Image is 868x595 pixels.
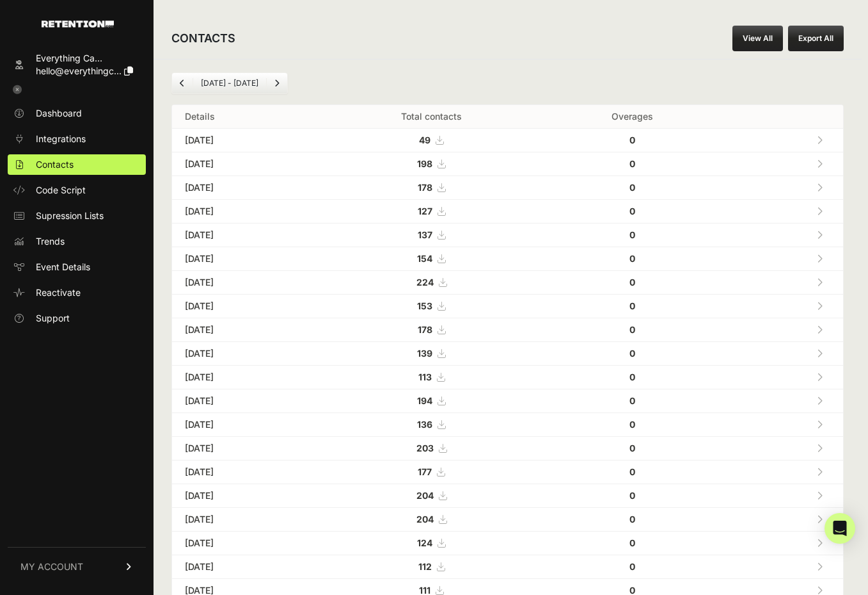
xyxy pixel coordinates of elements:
[629,419,635,430] strong: 0
[172,461,318,484] td: [DATE]
[172,247,318,271] td: [DATE]
[8,103,146,124] a: Dashboard
[416,277,446,288] a: 224
[417,158,432,169] strong: 198
[418,324,445,335] a: 178
[629,253,635,264] strong: 0
[8,129,146,149] a: Integrations
[20,560,83,573] span: MY ACCOUNT
[36,235,65,248] span: Trends
[629,182,635,193] strong: 0
[629,277,635,288] strong: 0
[418,466,445,477] a: 177
[172,532,318,555] td: [DATE]
[732,26,783,51] a: View All
[418,324,432,335] strong: 178
[629,206,635,216] strong: 0
[417,253,432,264] strong: 154
[172,508,318,532] td: [DATE]
[629,490,635,501] strong: 0
[419,134,430,145] strong: 49
[419,134,443,145] a: 49
[172,295,318,318] td: [DATE]
[8,231,146,252] a: Trends
[418,206,432,216] strong: 127
[172,318,318,342] td: [DATE]
[36,209,104,222] span: Supression Lists
[629,514,635,525] strong: 0
[417,419,445,430] a: 136
[42,20,114,28] img: Retention.com
[629,371,635,382] strong: 0
[418,561,432,572] strong: 112
[417,300,432,311] strong: 153
[172,437,318,461] td: [DATE]
[418,182,445,193] a: 178
[36,286,81,299] span: Reactivate
[417,537,445,548] a: 124
[417,348,445,359] a: 139
[825,513,855,544] div: Open Intercom Messenger
[172,484,318,508] td: [DATE]
[416,490,446,501] a: 204
[417,537,432,548] strong: 124
[416,514,446,525] a: 204
[172,555,318,579] td: [DATE]
[629,134,635,145] strong: 0
[418,229,432,240] strong: 137
[36,65,122,76] span: hello@everythingc...
[417,253,445,264] a: 154
[36,312,70,325] span: Support
[172,152,318,176] td: [DATE]
[416,514,434,525] strong: 204
[417,395,432,406] strong: 194
[36,52,133,65] div: Everything Ca...
[629,466,635,477] strong: 0
[36,158,74,171] span: Contacts
[416,443,434,453] strong: 203
[416,277,434,288] strong: 224
[629,443,635,453] strong: 0
[318,105,544,129] th: Total contacts
[8,180,146,200] a: Code Script
[267,73,287,94] a: Next
[418,371,445,382] a: 113
[172,413,318,437] td: [DATE]
[8,48,146,81] a: Everything Ca... hello@everythingc...
[172,129,318,152] td: [DATE]
[8,257,146,277] a: Event Details
[8,154,146,175] a: Contacts
[172,271,318,295] td: [DATE]
[417,419,432,430] strong: 136
[417,158,445,169] a: 198
[172,366,318,389] td: [DATE]
[417,395,445,406] a: 194
[171,29,235,47] h2: CONTACTS
[36,107,82,120] span: Dashboard
[417,348,432,359] strong: 139
[172,176,318,200] td: [DATE]
[36,133,86,145] span: Integrations
[416,490,434,501] strong: 204
[36,184,86,197] span: Code Script
[36,261,90,273] span: Event Details
[629,348,635,359] strong: 0
[544,105,720,129] th: Overages
[418,182,432,193] strong: 178
[629,395,635,406] strong: 0
[629,158,635,169] strong: 0
[418,371,432,382] strong: 113
[629,324,635,335] strong: 0
[629,229,635,240] strong: 0
[193,78,266,88] li: [DATE] - [DATE]
[8,308,146,329] a: Support
[418,466,432,477] strong: 177
[172,389,318,413] td: [DATE]
[172,224,318,247] td: [DATE]
[629,537,635,548] strong: 0
[417,300,445,311] a: 153
[418,229,445,240] a: 137
[788,26,844,51] button: Export All
[629,561,635,572] strong: 0
[629,300,635,311] strong: 0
